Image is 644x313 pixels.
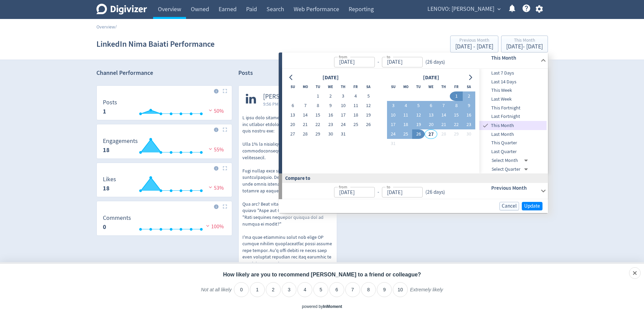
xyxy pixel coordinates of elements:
button: 12 [412,110,425,120]
a: InMoment [323,304,342,309]
img: negative-performance.svg [207,185,214,190]
img: negative-performance.svg [207,108,214,113]
nav: presets [479,69,547,173]
button: 4 [349,91,362,101]
div: from-to(26 days)This Month [282,53,548,69]
div: Compare to [279,173,548,183]
span: Last Fortnight [479,113,547,120]
th: Tuesday [312,82,324,91]
button: 14 [299,110,312,120]
div: Last 14 Days [479,78,547,86]
button: 26 [412,129,425,139]
button: 30 [463,129,475,139]
button: 22 [450,120,462,129]
svg: Likes 18 [99,176,229,194]
span: Last Month [479,131,547,138]
button: 15 [450,110,462,120]
span: Cancel [502,204,517,209]
strong: 0 [103,223,106,231]
button: Go to next month [465,73,475,82]
div: [DATE] - [DATE] [506,44,543,50]
span: / [115,24,117,30]
button: 10 [337,101,349,110]
img: Placeholder [223,204,227,209]
span: This Quarter [479,139,547,147]
button: 6 [287,101,299,110]
button: 8 [450,101,462,110]
div: ( 26 days ) [423,188,445,196]
th: Thursday [437,82,450,91]
button: LENOVO: [PERSON_NAME] [425,4,502,15]
button: 9 [463,101,475,110]
span: 50% [207,108,224,114]
img: negative-performance.svg [204,223,211,228]
button: 16 [324,110,337,120]
div: This Fortnight [479,104,547,112]
th: Saturday [463,82,475,91]
div: [DATE] [421,73,441,82]
span: Last Week [479,96,547,103]
button: 16 [463,110,475,120]
div: powered by inmoment [302,304,342,310]
th: Saturday [362,82,375,91]
button: 1 [450,91,462,101]
div: - [375,58,382,66]
h1: LinkedIn Nima Baiati Performance [96,33,215,55]
button: 24 [387,129,400,139]
th: Friday [349,82,362,91]
button: 13 [287,110,299,120]
button: 5 [362,91,375,101]
button: 23 [463,120,475,129]
li: 7 [345,282,360,297]
h2: Channel Performance [96,69,232,77]
button: Go to previous month [287,73,296,82]
th: Monday [400,82,412,91]
button: 7 [299,101,312,110]
span: LENOVO: [PERSON_NAME] [427,4,494,15]
button: 31 [337,129,349,139]
label: from [339,54,347,60]
button: 17 [387,120,400,129]
button: 12 [362,101,375,110]
button: Previous Month[DATE] - [DATE] [450,36,498,53]
label: Extremely likely [410,287,443,298]
span: Last 7 Days [479,69,547,77]
button: This Month[DATE]- [DATE] [501,36,548,53]
li: 5 [313,282,328,297]
div: from-to(26 days)This Month [282,69,548,173]
div: This Week [479,86,547,95]
label: to [387,184,390,190]
h2: Posts [238,69,253,79]
th: Tuesday [412,82,425,91]
button: 19 [412,120,425,129]
button: Cancel [499,202,519,210]
strong: 1 [103,107,106,116]
li: 2 [266,282,281,297]
span: expand_more [496,6,502,12]
button: 22 [312,120,324,129]
li: 10 [393,282,408,297]
div: Select Quarter [492,165,531,174]
button: Update [522,202,542,210]
button: 3 [387,101,400,110]
button: 26 [362,120,375,129]
div: This Month [506,38,543,44]
label: Not at all likely [201,287,232,298]
button: 4 [400,101,412,110]
dt: Comments [103,214,131,222]
span: 53% [207,185,224,191]
button: 2 [324,91,337,101]
th: Monday [299,82,312,91]
button: 29 [312,129,324,139]
li: 0 [234,282,249,297]
span: 9:56 PM [DATE] AEST [263,101,309,107]
div: Last Quarter [479,147,547,156]
th: Thursday [337,82,349,91]
th: Wednesday [425,82,437,91]
div: Select Month [492,156,531,165]
button: 6 [425,101,437,110]
span: Last 14 Days [479,78,547,86]
div: Last Fortnight [479,112,547,121]
button: 18 [349,110,362,120]
img: negative-performance.svg [207,146,214,151]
